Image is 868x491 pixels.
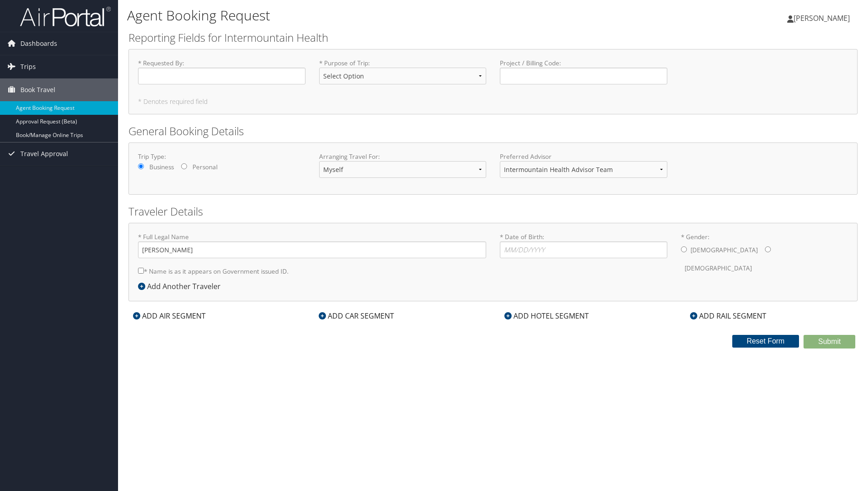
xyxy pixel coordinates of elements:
div: ADD AIR SEGMENT [128,310,210,321]
span: [PERSON_NAME] [794,13,850,23]
div: ADD HOTEL SEGMENT [500,310,593,321]
input: * Name is as it appears on Government issued ID. [138,268,144,274]
h2: Traveler Details [128,204,858,219]
input: Project / Billing Code: [500,68,667,84]
label: * Gender: [681,232,848,277]
h2: General Booking Details [128,123,858,139]
span: Dashboards [20,32,57,55]
a: [PERSON_NAME] [787,5,859,32]
label: * Requested By : [138,59,306,84]
label: Arranging Travel For: [319,152,487,161]
input: * Full Legal Name [138,241,486,258]
label: Preferred Advisor [500,152,667,161]
h2: Reporting Fields for Intermountain Health [128,30,858,45]
div: Add Another Traveler [138,281,225,292]
label: [DEMOGRAPHIC_DATA] [685,260,752,277]
label: * Name is as it appears on Government issued ID. [138,263,289,280]
span: Trips [20,55,36,78]
div: ADD CAR SEGMENT [314,310,399,321]
input: * Gender:[DEMOGRAPHIC_DATA][DEMOGRAPHIC_DATA] [765,246,771,252]
label: [DEMOGRAPHIC_DATA] [690,241,758,259]
span: Travel Approval [20,142,68,165]
img: airportal-logo.png [20,6,111,27]
button: Reset Form [732,335,799,348]
input: * Requested By: [138,68,306,84]
label: Trip Type: [138,152,306,161]
label: * Date of Birth: [500,232,667,258]
div: ADD RAIL SEGMENT [686,310,771,321]
h5: * Denotes required field [138,98,848,105]
label: * Full Legal Name [138,232,486,258]
h1: Agent Booking Request [127,6,615,25]
input: * Date of Birth: [500,241,667,258]
label: Personal [192,162,217,172]
label: Business [149,162,174,172]
select: * Purpose of Trip: [319,68,487,84]
label: * Purpose of Trip : [319,59,487,92]
span: Book Travel [20,79,55,101]
label: Project / Billing Code : [500,59,667,84]
input: * Gender:[DEMOGRAPHIC_DATA][DEMOGRAPHIC_DATA] [681,246,687,252]
button: Submit [804,335,855,349]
